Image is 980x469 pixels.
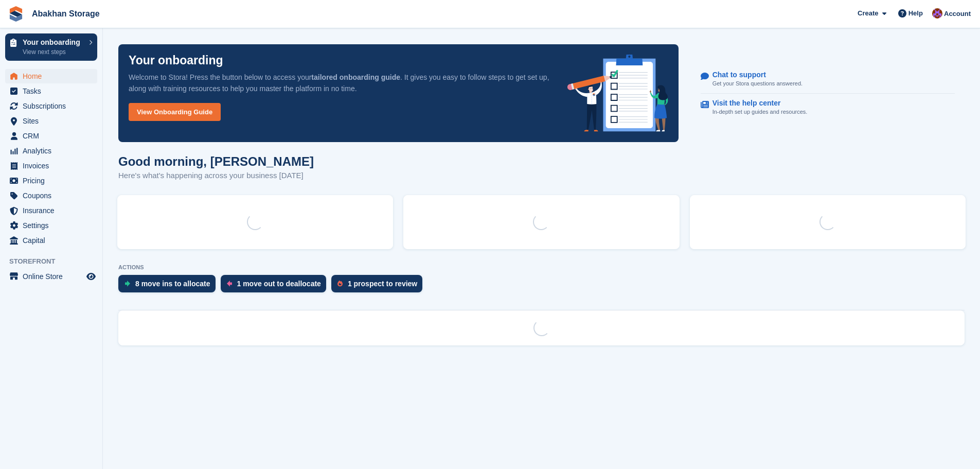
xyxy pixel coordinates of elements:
a: Abakhan Storage [28,5,104,22]
span: Sites [23,114,84,128]
a: menu [5,233,97,248]
span: Create [858,8,878,19]
a: menu [5,203,97,218]
a: menu [5,144,97,158]
a: Chat to support Get your Stora questions answered. [701,65,955,94]
span: Help [908,8,923,19]
p: Get your Stora questions answered. [712,79,803,88]
a: menu [5,114,97,128]
a: menu [5,218,97,233]
p: ACTIONS [118,264,965,271]
a: menu [5,188,97,203]
p: In-depth set up guides and resources. [712,108,808,116]
p: View next steps [23,47,84,57]
a: 8 move ins to allocate [118,275,221,298]
a: Your onboarding View next steps [5,33,97,61]
span: Storefront [9,256,102,267]
strong: tailored onboarding guide [311,73,400,81]
img: move_outs_to_deallocate_icon-f764333ba52eb49d3ac5e1228854f67142a1ed5810a6f6cc68b1a99e826820c5.svg [227,281,232,287]
img: stora-icon-8386f47178a22dfd0bd8f6a31ec36ba5ce8667c1dd55bd0f319d3a0aa187defe.svg [8,6,24,22]
div: 1 prospect to review [348,280,417,288]
span: Coupons [23,188,84,203]
p: Here's what's happening across your business [DATE] [118,170,314,182]
a: menu [5,173,97,188]
span: Settings [23,218,84,233]
img: onboarding-info-6c161a55d2c0e0a8cae90662b2fe09162a5109e8cc188191df67fb4f79e88e88.svg [567,55,668,132]
a: menu [5,269,97,284]
div: 8 move ins to allocate [135,280,210,288]
a: View Onboarding Guide [129,103,221,121]
span: Subscriptions [23,99,84,113]
img: prospect-51fa495bee0391a8d652442698ab0144808aea92771e9ea1ae160a38d050c398.svg [337,281,343,287]
p: Your onboarding [129,55,223,66]
p: Your onboarding [23,39,84,46]
p: Visit the help center [712,99,799,108]
span: Insurance [23,203,84,218]
a: Visit the help center In-depth set up guides and resources. [701,94,955,121]
p: Chat to support [712,71,794,79]
img: William Abakhan [932,8,942,19]
a: menu [5,99,97,113]
a: Preview store [85,270,97,283]
p: Welcome to Stora! Press the button below to access your . It gives you easy to follow steps to ge... [129,72,551,94]
div: 1 move out to deallocate [237,280,321,288]
span: Account [944,9,971,19]
span: Tasks [23,84,84,98]
a: menu [5,129,97,143]
span: Capital [23,233,84,248]
a: menu [5,69,97,83]
a: 1 move out to deallocate [221,275,331,298]
span: Invoices [23,159,84,173]
span: Pricing [23,173,84,188]
span: Online Store [23,269,84,284]
span: Home [23,69,84,83]
a: menu [5,84,97,98]
h1: Good morning, [PERSON_NAME] [118,154,314,168]
img: move_ins_to_allocate_icon-fdf77a2bb77ea45bf5b3d319d69a93e2d87916cf1d5bf7949dd705db3b84f3ca.svg [124,281,130,287]
span: CRM [23,129,84,143]
a: menu [5,159,97,173]
a: 1 prospect to review [331,275,427,298]
span: Analytics [23,144,84,158]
